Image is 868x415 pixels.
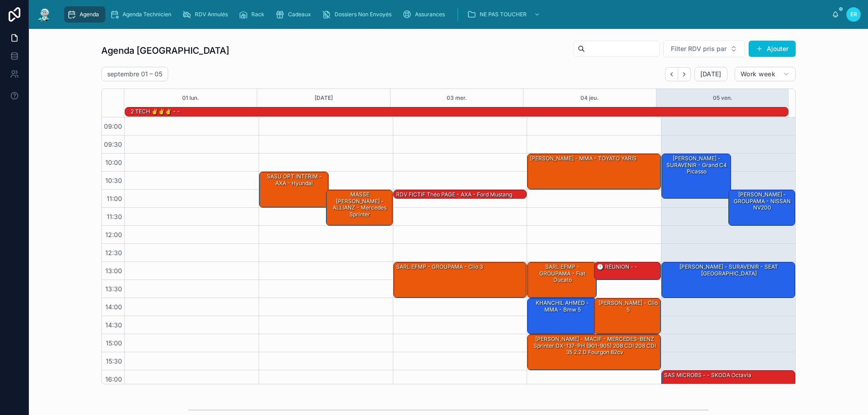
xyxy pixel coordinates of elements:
[700,70,722,78] span: [DATE]
[662,262,795,298] div: [PERSON_NAME] - SURAVENIR - SEAT [GEOGRAPHIC_DATA]
[415,11,445,18] span: Assurances
[259,172,328,207] div: SASU OPT INTERIM - AXA - hyundai
[182,89,199,107] button: 01 lun.
[102,140,124,148] span: 09:30
[36,7,52,22] img: App logo
[395,191,513,199] div: RDV FICTIF Théo PAGE - AXA - ford mustang
[103,249,124,256] span: 12:30
[400,6,451,23] a: Assurances
[103,231,124,238] span: 12:00
[394,262,527,298] div: SARL EFMP - GROUPAMA - Clio 3
[596,263,638,271] div: 🕒 RÉUNION - -
[741,70,775,78] span: Work week
[104,195,124,202] span: 11:00
[729,190,795,225] div: [PERSON_NAME] - GROUPAMA - NISSAN NV200
[447,89,467,107] button: 03 mer.
[663,371,752,379] div: SAS MICROBS - - SKODA Octavia
[103,267,124,275] span: 13:00
[678,67,691,81] button: Next
[261,173,328,187] div: SASU OPT INTERIM - AXA - hyundai
[102,122,124,130] span: 09:00
[104,339,124,347] span: 15:00
[101,44,229,57] h1: Agenda [GEOGRAPHIC_DATA]
[665,67,678,81] button: Back
[103,303,124,311] span: 14:00
[480,11,527,18] span: NE PAS TOUCHER
[529,335,660,356] div: [PERSON_NAME] - MACIF - MERCEDES-BENZ Sprinter DX-137-PH (901-905) 208 CDI 208 CDI 35 2.2 D Fourg...
[663,154,730,176] div: [PERSON_NAME] - SURAVENIR - Grand C4 Picasso
[713,89,732,107] button: 05 ven.
[107,70,162,79] h2: septembre 01 – 05
[528,262,596,298] div: SARL EFMP - GROUPAMA - fiat ducato
[195,11,228,18] span: RDV Annulés
[130,107,181,116] div: 2 TECH ✌️✌️✌️ - -
[60,5,832,24] div: scrollable content
[580,89,599,107] button: 04 jeu.
[694,67,727,81] button: [DATE]
[104,357,124,365] span: 15:30
[103,375,124,383] span: 16:00
[735,67,796,81] button: Work week
[236,6,271,23] a: Rack
[273,6,317,23] a: Cadeaux
[107,6,178,23] a: Agenda Technicien
[529,154,637,163] div: [PERSON_NAME] - MMA - TOYATO YARIS
[251,11,264,18] span: Rack
[663,263,794,278] div: [PERSON_NAME] - SURAVENIR - SEAT [GEOGRAPHIC_DATA]
[596,299,660,314] div: [PERSON_NAME] - clio 5
[529,263,596,284] div: SARL EFMP - GROUPAMA - fiat ducato
[123,11,171,18] span: Agenda Technicien
[179,6,234,23] a: RDV Annulés
[103,321,124,329] span: 14:30
[328,191,392,219] div: MASSE [PERSON_NAME] - ALLIANZ - Mercedes sprinter
[850,11,857,18] span: ER
[315,89,333,107] button: [DATE]
[594,298,660,334] div: [PERSON_NAME] - clio 5
[395,263,484,271] div: SARL EFMP - GROUPAMA - Clio 3
[749,41,796,57] button: Ajouter
[104,213,124,220] span: 11:30
[528,335,660,370] div: [PERSON_NAME] - MACIF - MERCEDES-BENZ Sprinter DX-137-PH (901-905) 208 CDI 208 CDI 35 2.2 D Fourg...
[319,6,398,23] a: Dossiers Non Envoyés
[64,6,105,23] a: Agenda
[394,190,527,199] div: RDV FICTIF Théo PAGE - AXA - ford mustang
[671,44,726,53] span: Filter RDV pris par
[663,40,745,57] button: Select Button
[464,6,545,23] a: NE PAS TOUCHER
[103,159,124,166] span: 10:00
[326,190,392,225] div: MASSE [PERSON_NAME] - ALLIANZ - Mercedes sprinter
[288,11,311,18] span: Cadeaux
[529,299,596,314] div: KHANCHIL AHMED - MMA - Bmw 5
[730,191,794,212] div: [PERSON_NAME] - GROUPAMA - NISSAN NV200
[130,107,181,116] div: 2 TECH ✌️✌️✌️ - -
[528,298,596,334] div: KHANCHIL AHMED - MMA - Bmw 5
[80,11,99,18] span: Agenda
[594,262,660,280] div: 🕒 RÉUNION - -
[103,285,124,293] span: 13:30
[103,177,124,184] span: 10:30
[335,11,392,18] span: Dossiers Non Envoyés
[528,154,660,189] div: [PERSON_NAME] - MMA - TOYATO YARIS
[662,154,731,198] div: [PERSON_NAME] - SURAVENIR - Grand C4 Picasso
